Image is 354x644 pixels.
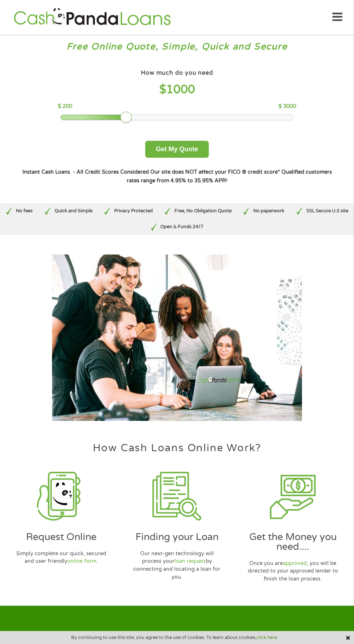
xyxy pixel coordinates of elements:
[256,635,278,640] a: click here.
[114,208,153,214] p: Privacy Protected
[253,208,284,214] p: No paperwork
[122,532,232,542] h3: Finding your Loan
[247,560,338,583] p: Once you are , you will be directed to your approved lender to finish the loan process.
[58,82,296,97] h4: $
[52,254,302,421] img: Quick loans online payday loans
[3,443,351,453] h2: How Cash Loans Online Work?
[16,208,33,214] p: No fees
[16,550,107,565] p: Simply complete our quick, secured and user friendly .
[12,7,173,27] img: GetLoanNow Logo
[279,103,296,110] p: $ 3000
[283,560,307,566] a: approved
[141,69,213,77] h4: How much do you need
[268,472,317,521] img: applying for advance loan
[67,558,96,564] a: online form
[71,635,278,640] span: By continuing to use this site, you agree to the use of cookies. To learn about cookies,
[160,223,203,230] p: Open & Funds 24/7
[131,550,223,581] p: Our next-gen technology will process your by connecting and locating a loan for you.
[55,208,92,214] p: Quick and Simple
[145,141,208,158] button: Get My Quote
[150,169,280,175] strong: Our site does NOT affect your FICO ® credit score*
[127,169,332,184] strong: Qualified customers rates range from 4.95% to 35.95% APR¹
[174,558,206,564] a: loan request
[58,103,72,110] p: $ 200
[166,83,195,96] span: 1000
[174,208,232,214] p: Free, No Obligation Quote
[152,472,201,521] img: Apply for an Installment loan
[306,208,348,214] p: SSL Secure U.S site
[37,472,86,521] img: smartphone Panda payday loan
[7,41,347,53] h3: Free Online Quote, Simple, Quick and Secure
[7,532,116,542] h3: Request Online
[22,169,149,175] strong: Instant Cash Loans - All Credit Scores Considered
[238,532,347,552] h3: Get the Money you need....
